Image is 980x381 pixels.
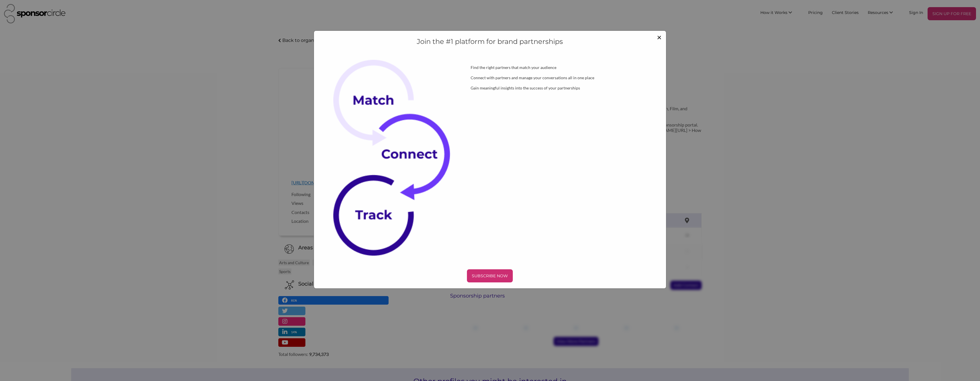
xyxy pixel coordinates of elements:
[469,272,511,280] p: SUBSCRIBE NOW
[320,269,660,282] a: SUBSCRIBE NOW
[333,60,467,256] img: Subscribe Now Image
[462,85,660,91] div: Gain meaningful insights into the success of your partnerships
[657,33,661,41] button: Close modal
[657,32,661,42] span: ×
[462,75,660,80] div: Connect with partners and manage your conversations all in one place
[462,65,660,70] div: Find the right partners that match your audience
[320,37,660,46] h4: Join the #1 platform for brand partnerships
